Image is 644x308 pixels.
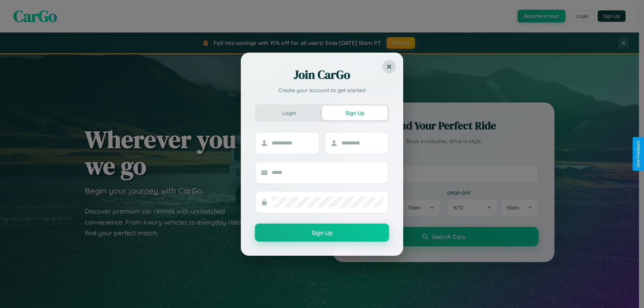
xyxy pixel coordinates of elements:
button: Login [256,106,322,120]
div: Give Feedback [636,140,641,168]
h2: Join CarGo [255,67,389,83]
button: Sign Up [255,224,389,242]
p: Create your account to get started [255,86,389,94]
button: Sign Up [322,106,388,120]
